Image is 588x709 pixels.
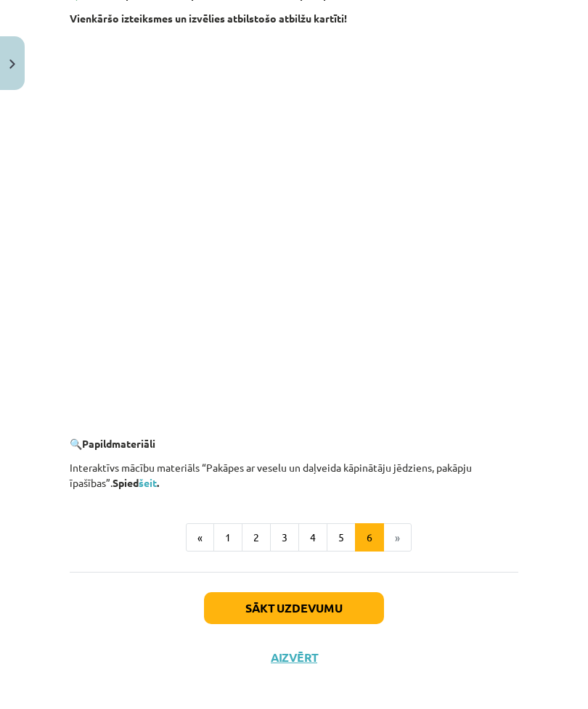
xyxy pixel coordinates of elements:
[82,437,155,450] b: Papildmateriāli
[242,523,271,552] button: 2
[327,523,356,552] button: 5
[113,476,159,489] b: Spied .
[204,592,384,624] button: Sākt uzdevumu
[266,650,322,665] button: Aizvērt
[70,460,518,491] p: Interaktīvs mācību materiāls “Pakāpes ar veselu un daļveida kāpinātāju jēdziens, pakāpju īpašības”.
[139,476,157,489] a: šeit
[70,436,518,451] p: 🔍
[70,523,518,552] nav: Page navigation example
[70,12,347,25] b: Vienkāršo izteiksmes un izvēlies atbilstošo atbilžu kartīti!
[186,523,214,552] button: «
[213,523,242,552] button: 1
[9,60,15,69] img: icon-close-lesson-0947bae3869378f0d4975bcd49f059093ad1ed9edebbc8119c70593378902aed.svg
[355,523,384,552] button: 6
[298,523,327,552] button: 4
[270,523,299,552] button: 3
